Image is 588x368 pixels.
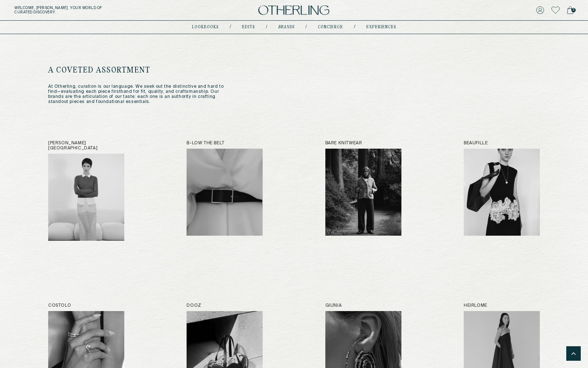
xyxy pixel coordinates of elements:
[567,5,574,15] a: 3
[48,303,124,308] h2: Costolo
[464,149,540,236] img: Beaufille
[258,5,329,15] img: logo
[278,25,295,29] a: Brands
[187,141,263,241] a: B-low the Belt
[464,141,540,146] h2: Beaufille
[48,154,124,241] img: Alfie Paris
[571,8,576,12] span: 3
[48,141,124,241] a: [PERSON_NAME][GEOGRAPHIC_DATA]
[325,303,401,308] h2: Giunia
[325,149,401,236] img: Bare Knitwear
[192,25,219,29] a: lookbooks
[266,24,267,30] div: /
[187,149,263,236] img: B-low the Belt
[48,84,229,104] p: At Otherling, curation is our language. We seek out the distinctive and hard to find—evaluating e...
[305,24,307,30] div: /
[230,24,231,30] div: /
[48,65,229,75] h1: A COVETED ASSORTMENT
[325,141,401,146] h2: Bare Knitwear
[366,25,396,29] a: experiences
[187,303,263,308] h2: Dooz
[464,141,540,241] a: Beaufille
[354,24,355,30] div: /
[318,25,343,29] a: concierge
[242,25,255,29] a: Edits
[325,141,401,241] a: Bare Knitwear
[187,141,263,146] h2: B-low the Belt
[14,6,182,15] h5: Welcome, [PERSON_NAME] . Your world of curated discovery.
[48,141,124,151] h2: [PERSON_NAME][GEOGRAPHIC_DATA]
[464,303,540,308] h2: Heirlome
